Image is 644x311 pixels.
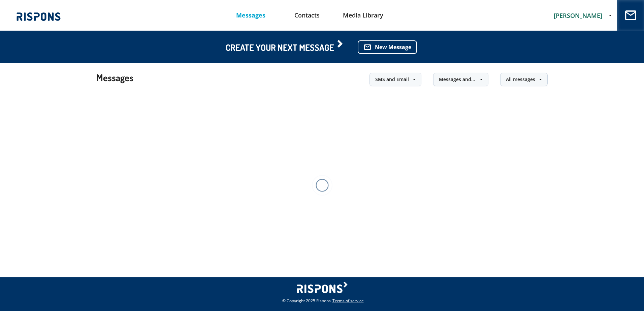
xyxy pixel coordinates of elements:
[358,40,417,54] button: mail_outlineNew Message
[223,7,279,24] a: Messages
[279,7,335,24] a: Contacts
[96,62,133,93] h1: Messages
[226,43,344,51] span: CREATE YOUR NEXT MESSAGE
[554,11,602,20] span: [PERSON_NAME]
[282,298,331,304] span: © Copyright 2025 Rispons
[506,76,535,83] div: All messages
[335,7,391,24] a: Media Library
[363,43,372,51] i: mail_outline
[439,76,476,83] div: Messages and Automation
[332,298,364,304] a: Terms of service
[375,76,409,83] div: SMS and Email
